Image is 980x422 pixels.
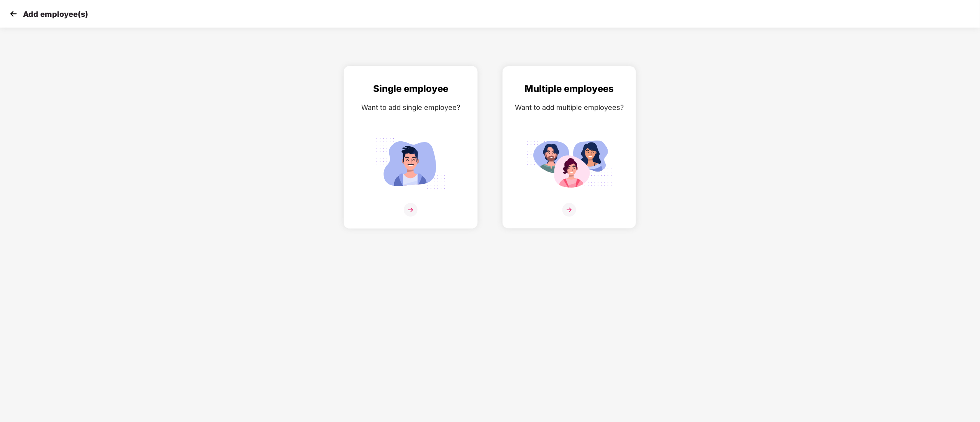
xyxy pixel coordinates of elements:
div: Want to add single employee? [352,102,470,113]
img: svg+xml;base64,PHN2ZyB4bWxucz0iaHR0cDovL3d3dy53My5vcmcvMjAwMC9zdmciIGlkPSJTaW5nbGVfZW1wbG95ZWUiIH... [368,134,454,193]
div: Multiple employees [510,82,628,96]
img: svg+xml;base64,PHN2ZyB4bWxucz0iaHR0cDovL3d3dy53My5vcmcvMjAwMC9zdmciIHdpZHRoPSIzMCIgaGVpZ2h0PSIzMC... [8,8,19,20]
img: svg+xml;base64,PHN2ZyB4bWxucz0iaHR0cDovL3d3dy53My5vcmcvMjAwMC9zdmciIGlkPSJNdWx0aXBsZV9lbXBsb3llZS... [526,134,612,193]
div: Single employee [352,82,470,96]
p: Add employee(s) [23,10,88,19]
div: Want to add multiple employees? [510,102,628,113]
img: svg+xml;base64,PHN2ZyB4bWxucz0iaHR0cDovL3d3dy53My5vcmcvMjAwMC9zdmciIHdpZHRoPSIzNiIgaGVpZ2h0PSIzNi... [562,203,576,217]
img: svg+xml;base64,PHN2ZyB4bWxucz0iaHR0cDovL3d3dy53My5vcmcvMjAwMC9zdmciIHdpZHRoPSIzNiIgaGVpZ2h0PSIzNi... [404,203,418,217]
